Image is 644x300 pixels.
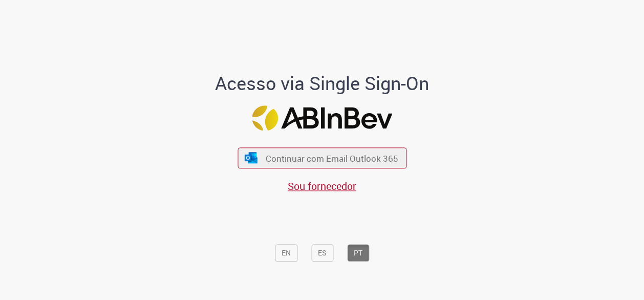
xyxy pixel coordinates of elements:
[311,244,333,262] button: ES
[238,147,406,168] button: ícone Azure/Microsoft 360 Continuar com Email Outlook 365
[275,244,297,262] button: EN
[288,180,356,194] a: Sou fornecedor
[252,106,392,131] img: Logo ABInBev
[180,73,464,94] h1: Acesso via Single Sign-On
[244,153,259,163] img: ícone Azure/Microsoft 360
[266,152,398,164] span: Continuar com Email Outlook 365
[347,244,369,262] button: PT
